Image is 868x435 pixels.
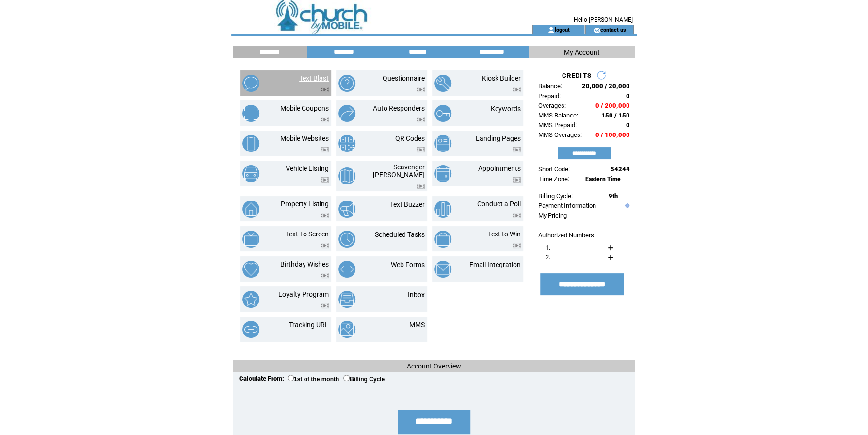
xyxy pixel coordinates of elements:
a: Scavenger [PERSON_NAME] [373,163,425,179]
img: mobile-coupons.png [242,105,259,122]
img: landing-pages.png [434,135,451,152]
span: Balance: [538,83,562,90]
span: Eastern Time [585,176,621,183]
a: Payment Information [538,202,596,209]
input: 1st of the month [288,375,294,381]
img: scavenger-hunt.png [338,167,355,184]
img: contact_us_icon.gif [593,26,600,34]
img: web-forms.png [338,261,355,278]
a: MMS [409,321,425,329]
span: 0 [626,121,630,129]
a: Text to Win [488,230,521,238]
a: Mobile Websites [280,134,329,142]
span: 1. [546,244,550,251]
a: Tracking URL [289,321,329,329]
span: Time Zone: [538,175,569,183]
span: My Account [564,49,600,56]
span: Calculate From: [239,375,284,382]
img: video.png [513,87,521,92]
img: kiosk-builder.png [434,75,451,92]
label: 1st of the month [288,376,339,383]
input: Billing Cycle [343,375,350,381]
img: property-listing.png [242,201,259,217]
span: Overages: [538,102,566,109]
span: 20,000 / 20,000 [582,83,630,90]
img: conduct-a-poll.png [434,201,451,217]
span: Short Code: [538,166,570,173]
img: tracking-url.png [242,321,259,338]
span: 0 / 200,000 [595,102,630,109]
img: video.png [513,243,521,248]
a: Mobile Coupons [280,104,329,112]
span: 2. [546,253,550,261]
a: Email Integration [469,261,521,268]
img: scheduled-tasks.png [338,231,355,248]
span: Prepaid: [538,92,561,100]
a: Inbox [408,291,425,299]
img: video.png [513,177,521,183]
span: 54244 [611,166,630,173]
img: appointments.png [434,165,451,182]
a: contact us [600,26,626,33]
a: My Pricing [538,212,567,219]
img: video.png [321,243,329,248]
img: vehicle-listing.png [242,165,259,182]
span: MMS Overages: [538,131,582,138]
a: Conduct a Poll [477,200,521,208]
img: video.png [321,87,329,92]
span: 9th [609,192,618,200]
img: email-integration.png [434,261,451,278]
img: video.png [321,213,329,218]
span: MMS Prepaid: [538,121,577,129]
img: video.png [417,87,425,92]
img: mms.png [338,321,355,338]
img: keywords.png [434,105,451,122]
span: Hello [PERSON_NAME] [574,17,633,23]
img: video.png [321,177,329,183]
a: logout [555,26,570,33]
img: video.png [321,303,329,308]
img: text-to-win.png [434,231,451,248]
a: Appointments [478,165,521,172]
span: Authorized Numbers: [538,232,595,239]
span: Billing Cycle: [538,192,573,200]
span: 150 / 150 [601,112,630,119]
img: video.png [513,213,521,218]
span: CREDITS [562,72,592,79]
span: 0 / 100,000 [595,131,630,138]
a: QR Codes [395,134,425,142]
img: account_icon.gif [547,26,555,34]
img: inbox.png [338,291,355,308]
a: Loyalty Program [278,290,329,298]
img: text-to-screen.png [242,231,259,248]
img: qr-codes.png [338,135,355,152]
img: video.png [321,147,329,152]
a: Text Buzzer [390,201,425,208]
a: Birthday Wishes [280,260,329,268]
span: MMS Balance: [538,112,578,119]
img: text-blast.png [242,75,259,92]
span: Account Overview [407,362,461,370]
a: Text To Screen [286,230,329,238]
img: video.png [417,147,425,152]
img: questionnaire.png [338,75,355,92]
a: Kiosk Builder [482,74,521,82]
a: Text Blast [299,74,329,82]
a: Vehicle Listing [286,165,329,172]
img: video.png [417,117,425,122]
label: Billing Cycle [343,376,385,383]
a: Scheduled Tasks [375,231,425,238]
img: birthday-wishes.png [242,261,259,278]
span: 0 [626,92,630,100]
img: mobile-websites.png [242,135,259,152]
a: Landing Pages [476,134,521,142]
img: auto-responders.png [338,105,355,122]
img: video.png [321,117,329,122]
a: Keywords [491,105,521,113]
img: video.png [321,273,329,278]
img: loyalty-program.png [242,291,259,308]
img: video.png [513,147,521,152]
a: Auto Responders [373,104,425,112]
img: help.gif [623,203,629,208]
a: Property Listing [281,200,329,208]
